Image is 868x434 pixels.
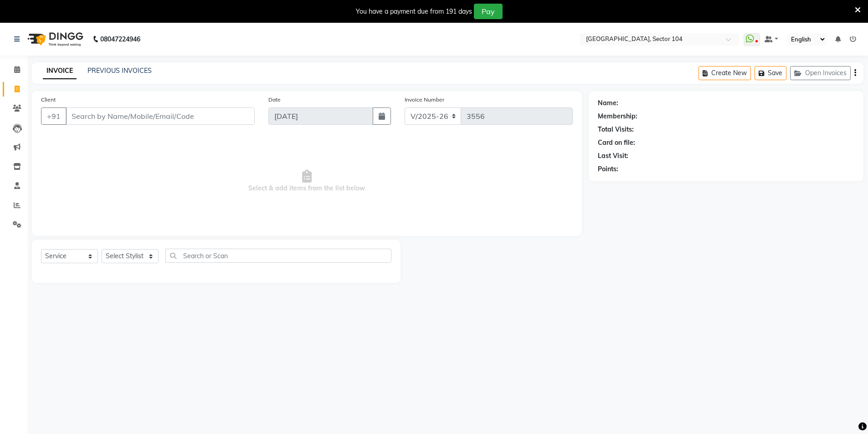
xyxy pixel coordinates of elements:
[598,138,635,148] div: Card on file:
[598,98,618,108] div: Name:
[699,66,751,80] button: Create New
[165,249,391,263] input: Search or Scan
[356,7,472,16] div: You have a payment due from 191 days
[41,136,573,227] span: Select & add items from the list below
[100,26,140,52] b: 08047224946
[598,151,628,161] div: Last Visit:
[43,63,77,79] a: INVOICE
[790,66,851,80] button: Open Invoices
[41,96,56,104] label: Client
[268,96,281,104] label: Date
[41,107,67,125] button: +91
[598,125,634,134] div: Total Visits:
[598,164,618,174] div: Points:
[87,66,152,75] a: PREVIOUS INVOICES
[405,96,444,104] label: Invoice Number
[474,4,503,19] button: Pay
[23,26,86,52] img: logo
[66,107,255,125] input: Search by Name/Mobile/Email/Code
[755,66,786,80] button: Save
[598,112,637,121] div: Membership:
